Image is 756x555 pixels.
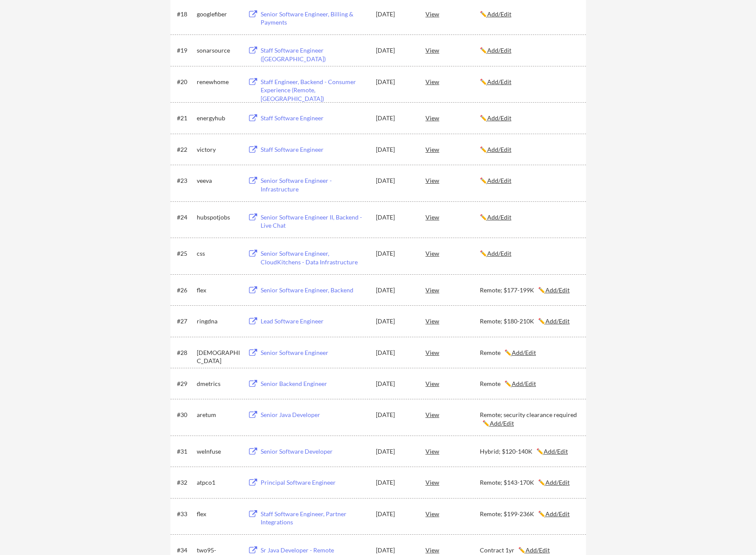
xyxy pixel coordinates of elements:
div: View [425,313,480,329]
div: Senior Software Engineer II, Backend - Live Chat [261,213,368,230]
div: aretum [197,411,240,419]
div: Staff Software Engineer [261,114,368,122]
div: #26 [177,286,194,295]
div: #30 [177,411,194,419]
div: View [425,407,480,422]
div: Senior Software Engineer, Billing & Payments [261,10,368,27]
div: [DATE] [376,176,414,185]
div: View [425,282,480,298]
div: View [425,6,480,22]
div: ✏️ [480,114,578,122]
div: [DATE] [376,114,414,122]
div: Staff Software Engineer, Partner Integrations [261,510,368,527]
div: atpco1 [197,478,240,487]
div: View [425,506,480,521]
div: Senior Software Engineer, Backend [261,286,368,295]
div: View [425,245,480,261]
div: #23 [177,176,194,185]
div: View [425,209,480,225]
div: [DATE] [376,317,414,326]
div: ✏️ [480,213,578,222]
div: View [425,110,480,125]
div: [DATE] [376,379,414,388]
div: renewhome [197,78,240,86]
div: Senior Software Engineer - Infrastructure [261,176,368,193]
u: Add/Edit [490,420,514,427]
u: Add/Edit [526,546,550,554]
div: #25 [177,249,194,258]
div: Senior Software Developer [261,447,368,456]
div: [DATE] [376,510,414,518]
div: Remote; security clearance required ✏️ [480,411,578,427]
div: ✏️ [480,176,578,185]
div: flex [197,286,240,295]
div: View [425,345,480,360]
div: sonarsource [197,46,240,55]
div: View [425,141,480,157]
div: Remote; $199-236K ✏️ [480,510,578,518]
div: [DATE] [376,546,414,555]
div: Hybrid; $120-140K ✏️ [480,447,578,456]
div: ringdna [197,317,240,326]
div: #34 [177,546,194,555]
div: #32 [177,478,194,487]
div: hubspotjobs [197,213,240,222]
div: [DATE] [376,78,414,86]
div: veeva [197,176,240,185]
div: #21 [177,114,194,122]
div: Lead Software Engineer [261,317,368,326]
div: ✏️ [480,145,578,154]
div: View [425,474,480,490]
u: Add/Edit [545,317,570,325]
div: ✏️ [480,78,578,86]
div: Staff Software Engineer ([GEOGRAPHIC_DATA]) [261,46,368,63]
u: Add/Edit [487,146,511,153]
div: Remote; $177-199K ✏️ [480,286,578,295]
div: View [425,376,480,391]
div: View [425,443,480,459]
div: ✏️ [480,46,578,55]
div: Senior Software Engineer [261,348,368,357]
div: [DATE] [376,213,414,222]
div: [DATE] [376,249,414,258]
u: Add/Edit [487,114,511,122]
div: [DATE] [376,447,414,456]
div: [DATE] [376,10,414,19]
div: Principal Software Engineer [261,478,368,487]
div: googlefiber [197,10,240,19]
div: [DATE] [376,411,414,419]
div: #22 [177,145,194,154]
div: flex [197,510,240,518]
div: Remote ✏️ [480,379,578,388]
div: ✏️ [480,249,578,258]
u: Add/Edit [487,47,511,54]
u: Add/Edit [545,510,570,517]
div: Staff Engineer, Backend - Consumer Experience (Remote, [GEOGRAPHIC_DATA]) [261,78,368,103]
div: Remote ✏️ [480,348,578,357]
div: Senior Backend Engineer [261,379,368,388]
div: energyhub [197,114,240,122]
div: css [197,249,240,258]
u: Add/Edit [487,10,511,18]
u: Add/Edit [512,380,536,387]
div: Senior Software Engineer, CloudKitchens - Data Infrastructure [261,249,368,266]
div: View [425,42,480,58]
div: Senior Java Developer [261,411,368,419]
div: #19 [177,46,194,55]
div: dmetrics [197,379,240,388]
div: #20 [177,78,194,86]
div: [DATE] [376,348,414,357]
div: Staff Software Engineer [261,145,368,154]
div: [DATE] [376,46,414,55]
div: Contract 1yr ✏️ [480,546,578,555]
div: #18 [177,10,194,19]
u: Add/Edit [487,250,511,257]
div: #24 [177,213,194,222]
div: weInfuse [197,447,240,456]
div: [DATE] [376,286,414,295]
u: Add/Edit [545,286,570,294]
u: Add/Edit [545,479,570,486]
div: [DATE] [376,478,414,487]
div: Remote; $180-210K ✏️ [480,317,578,326]
div: #31 [177,447,194,456]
